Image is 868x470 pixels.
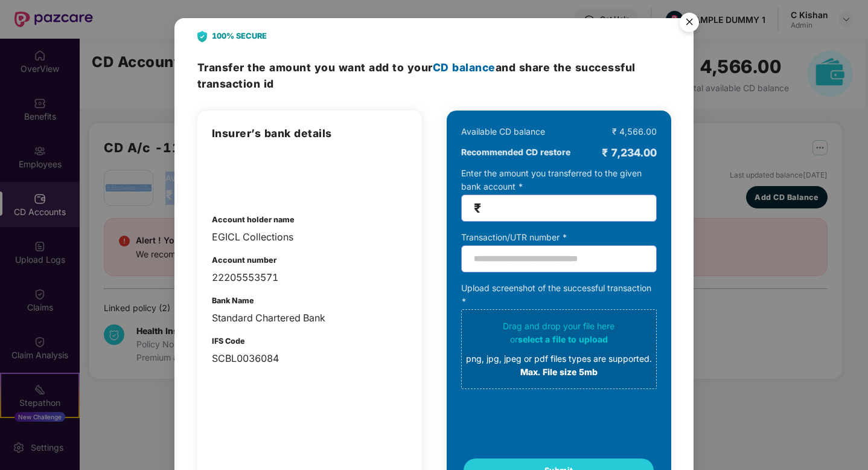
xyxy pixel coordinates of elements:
h3: Transfer the amount and share the successful transaction id [197,59,671,92]
div: Upload screenshot of the successful transaction * [461,282,657,389]
span: ₹ [474,201,481,215]
span: you want add to your [314,61,496,74]
div: ₹ 7,234.00 [602,144,657,161]
div: Available CD balance [461,125,545,138]
span: Drag and drop your file hereorselect a file to uploadpng, jpg, jpeg or pdf files types are suppor... [462,310,656,388]
b: 100% SECURE [212,30,267,42]
div: EGICL Collections [212,230,407,245]
span: select a file to upload [518,334,608,344]
img: integrations [212,153,275,196]
b: Recommended CD restore [461,146,570,159]
div: SCBL0036084 [212,351,407,366]
div: 22205553571 [212,270,407,285]
span: CD balance [433,61,496,74]
img: svg+xml;base64,PHN2ZyB4bWxucz0iaHR0cDovL3d3dy53My5vcmcvMjAwMC9zdmciIHdpZHRoPSIyNCIgaGVpZ2h0PSIyOC... [197,31,207,42]
div: Transaction/UTR number * [461,231,657,244]
div: Standard Chartered Bank [212,311,407,326]
b: IFS Code [212,336,245,346]
div: or [466,333,652,346]
div: ₹ 4,566.00 [612,125,657,138]
div: png, jpg, jpeg or pdf files types are supported. [466,352,652,365]
button: Close [672,7,705,39]
h3: Insurer’s bank details [212,125,407,142]
div: Max. File size 5mb [466,365,652,379]
b: Account number [212,256,276,265]
img: svg+xml;base64,PHN2ZyB4bWxucz0iaHR0cDovL3d3dy53My5vcmcvMjAwMC9zdmciIHdpZHRoPSI1NiIgaGVpZ2h0PSI1Ni... [672,7,706,41]
b: Account holder name [212,215,295,224]
div: Enter the amount you transferred to the given bank account * [461,167,657,222]
b: Bank Name [212,296,254,305]
div: Drag and drop your file here [466,320,652,379]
